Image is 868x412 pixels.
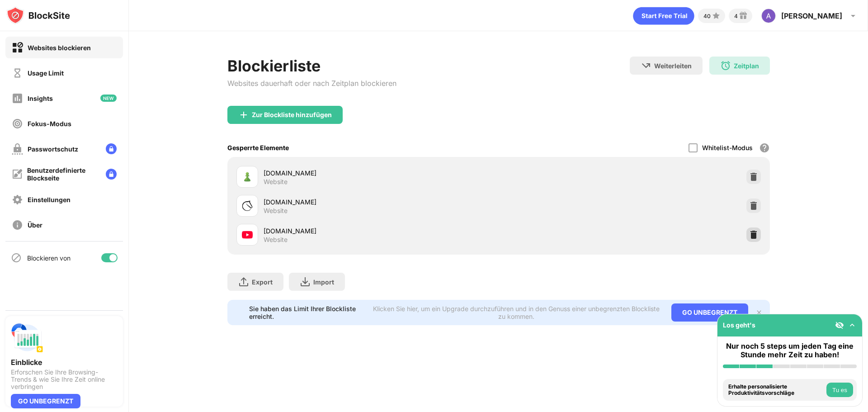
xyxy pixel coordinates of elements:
div: GO UNBEGRENZT [11,394,80,408]
img: lock-menu.svg [106,143,117,154]
div: [DOMAIN_NAME] [264,168,499,178]
div: Blockierliste [227,57,396,75]
div: Weiterleiten [654,62,692,70]
div: Fokus-Modus [28,120,71,128]
img: settings-off.svg [12,194,23,205]
img: about-off.svg [12,219,23,231]
div: Zeitplan [734,62,759,70]
div: Benutzerdefinierte Blockseite [27,166,99,182]
div: 40 [703,13,711,19]
div: Sie haben das Limit Ihrer Blockliste erreicht. [249,305,368,320]
img: favicons [242,171,253,182]
img: block-on.svg [12,42,23,53]
img: ACg8ocLtfTWCwjSTlXxYgOF1N5uuq3LKPvxiVy7CB8lcBiZXKaKv3g=s96-c [761,9,776,23]
div: 4 [734,13,738,19]
img: x-button.svg [755,309,763,316]
div: Insights [28,95,53,102]
div: Usage Limit [28,69,64,77]
img: customize-block-page-off.svg [12,169,23,180]
div: Klicken Sie hier, um ein Upgrade durchzuführen und in den Genuss einer unbegrenzten Blockliste zu... [373,305,660,320]
img: reward-small.svg [738,10,749,21]
div: animation [633,7,694,25]
div: [DOMAIN_NAME] [264,226,499,236]
img: logo-blocksite.svg [6,6,70,24]
img: points-small.svg [711,10,722,21]
div: Einblicke [11,358,118,367]
img: omni-setup-toggle.svg [848,321,857,330]
div: Import [313,278,334,286]
img: favicons [242,229,253,240]
button: Tu es [826,383,853,397]
div: Website [264,236,288,244]
div: [PERSON_NAME] [781,11,842,20]
div: Erhalte personalisierte Produktivitätsvorschläge [728,384,824,397]
div: Erforschen Sie Ihre Browsing-Trends & wie Sie Ihre Zeit online verbringen [11,369,118,390]
div: Export [252,278,273,286]
div: Einstellungen [28,196,71,204]
img: password-protection-off.svg [12,143,23,155]
img: blocking-icon.svg [11,252,22,263]
img: lock-menu.svg [106,169,117,180]
div: Nur noch 5 steps um jeden Tag eine Stunde mehr Zeit zu haben! [723,342,857,359]
img: favicons [242,200,253,211]
div: Zur Blockliste hinzufügen [252,111,332,118]
div: Über [28,221,42,229]
div: Blockieren von [27,254,71,262]
img: push-insights.svg [11,322,43,354]
div: Website [264,207,288,215]
div: Websites blockieren [28,44,91,52]
img: new-icon.svg [100,95,117,102]
div: Gesperrte Elemente [227,144,289,152]
div: Websites dauerhaft oder nach Zeitplan blockieren [227,79,396,88]
div: GO UNBEGRENZT [671,303,748,322]
img: insights-off.svg [12,93,23,104]
img: focus-off.svg [12,118,23,129]
div: [DOMAIN_NAME] [264,197,499,207]
div: Website [264,178,288,186]
div: Whitelist-Modus [702,144,753,152]
img: eye-not-visible.svg [835,321,844,330]
div: Passwortschutz [28,145,78,153]
div: Los geht's [723,321,755,329]
img: time-usage-off.svg [12,67,23,79]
